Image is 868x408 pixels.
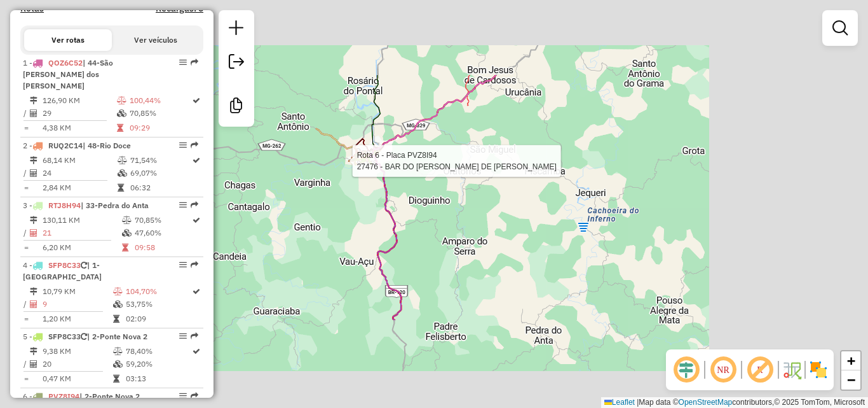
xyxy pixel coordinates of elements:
span: | 2-Ponte Nova 2 [79,391,140,401]
i: Distância Total [30,157,37,164]
td: 130,11 KM [42,214,121,227]
td: 0,47 KM [42,372,112,385]
i: % de utilização da cubagem [113,300,123,308]
i: Total de Atividades [30,229,37,237]
a: Exportar sessão [224,49,249,78]
em: Opções [179,261,187,269]
td: 29 [42,107,116,120]
span: | 2-Ponte Nova 2 [87,332,147,341]
i: Rota otimizada [193,348,200,355]
td: 4,38 KM [42,122,116,134]
img: Fluxo de ruas [782,360,802,380]
td: 9,38 KM [42,345,112,358]
td: 1,20 KM [42,313,112,325]
span: Exibir rótulo [745,355,775,385]
span: 6 - [23,391,140,401]
td: 70,85% [129,107,191,120]
span: Ocultar NR [708,355,738,385]
td: 06:32 [130,181,191,194]
td: 70,85% [134,214,191,227]
td: = [23,241,29,254]
em: Opções [179,332,187,340]
i: Distância Total [30,216,37,224]
i: Total de Atividades [30,109,37,117]
span: QOZ6C52 [48,58,83,67]
a: Rotas [20,3,44,14]
em: Rota exportada [191,59,198,66]
i: Tempo total em rota [122,244,128,251]
i: Total de Atividades [30,360,37,368]
i: % de utilização da cubagem [118,169,127,177]
span: PVZ8I94 [48,391,79,401]
span: 1 - [23,58,113,90]
td: = [23,372,29,385]
span: Ocultar deslocamento [671,355,702,385]
span: | 44-São [PERSON_NAME] dos [PERSON_NAME] [23,58,113,90]
button: Ver veículos [112,29,200,51]
i: % de utilização do peso [117,97,126,104]
i: Tempo total em rota [113,375,119,383]
a: Zoom in [841,351,860,370]
td: 69,07% [130,167,191,179]
span: SFP8C33 [48,260,81,270]
i: Distância Total [30,348,37,355]
i: Distância Total [30,97,37,104]
td: 53,75% [125,298,191,311]
i: % de utilização do peso [118,157,127,164]
span: + [847,353,855,369]
td: 126,90 KM [42,94,116,107]
i: Tempo total em rota [113,315,119,323]
td: / [23,358,29,370]
i: Veículo já utilizado nesta sessão [81,262,87,269]
td: 47,60% [134,227,191,239]
i: % de utilização do peso [113,288,123,295]
i: Rota otimizada [193,288,200,295]
td: = [23,181,29,194]
span: 5 - [23,332,147,341]
span: SFP8C33 [48,332,81,341]
i: % de utilização do peso [122,216,132,224]
a: Zoom out [841,370,860,390]
span: | [637,398,639,407]
a: Nova sessão e pesquisa [224,15,249,44]
i: Distância Total [30,288,37,295]
td: / [23,107,29,120]
i: % de utilização da cubagem [122,229,132,237]
td: 09:58 [134,241,191,254]
td: 59,20% [125,358,191,370]
span: − [847,372,855,388]
div: Map data © contributors,© 2025 TomTom, Microsoft [601,397,868,408]
em: Opções [179,59,187,66]
i: Rota otimizada [193,97,200,104]
i: Total de Atividades [30,169,37,177]
td: 6,20 KM [42,241,121,254]
em: Rota exportada [191,201,198,209]
button: Ver rotas [24,29,112,51]
i: Total de Atividades [30,300,37,308]
em: Rota exportada [191,261,198,269]
td: 100,44% [129,94,191,107]
td: 20 [42,358,112,370]
td: 68,14 KM [42,154,117,167]
h4: Recargas: 5 [156,3,203,14]
td: / [23,227,29,239]
span: | 48-Rio Doce [83,141,131,150]
i: % de utilização da cubagem [117,109,126,117]
em: Rota exportada [191,332,198,340]
td: 2,84 KM [42,181,117,194]
td: = [23,313,29,325]
td: 10,79 KM [42,285,112,298]
td: 03:13 [125,372,191,385]
td: 104,70% [125,285,191,298]
img: Exibir/Ocultar setores [808,360,829,380]
a: OpenStreetMap [679,398,733,407]
span: 2 - [23,141,131,150]
td: 02:09 [125,313,191,325]
td: = [23,122,29,134]
td: 09:29 [129,122,191,134]
em: Opções [179,201,187,209]
i: % de utilização da cubagem [113,360,123,368]
em: Rota exportada [191,141,198,149]
span: RUQ2C14 [48,141,83,150]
